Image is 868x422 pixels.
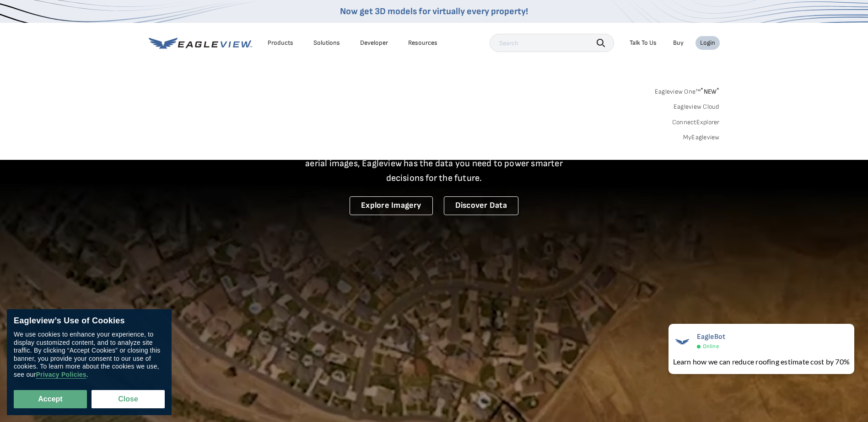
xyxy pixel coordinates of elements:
[14,331,165,379] div: We use cookies to enhance your experience, to display customized content, and to analyze site tra...
[630,39,657,47] div: Talk To Us
[697,332,726,341] span: EagleBot
[683,133,720,142] a: MyEagleview
[313,39,340,47] div: Solutions
[92,390,165,408] button: Close
[36,371,86,379] a: Privacy Policies
[350,196,433,215] a: Explore Imagery
[655,85,720,95] a: Eagleview One™*NEW*
[294,142,574,185] p: A new era starts here. Built on more than 3.5 billion high-resolution aerial images, Eagleview ha...
[444,196,518,215] a: Discover Data
[360,39,388,47] a: Developer
[340,6,528,17] a: Now get 3D models for virtually every property!
[408,39,437,47] div: Resources
[14,316,165,326] div: Eagleview’s Use of Cookies
[673,356,850,367] div: Learn how we can reduce roofing estimate cost by 70%
[674,103,720,111] a: Eagleview Cloud
[673,332,691,351] img: EagleBot
[672,118,720,127] a: ConnectExplorer
[673,39,684,47] a: Buy
[703,343,719,350] span: Online
[701,88,719,95] span: NEW
[490,34,614,52] input: Search
[268,39,293,47] div: Products
[14,390,87,408] button: Accept
[700,39,715,47] div: Login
